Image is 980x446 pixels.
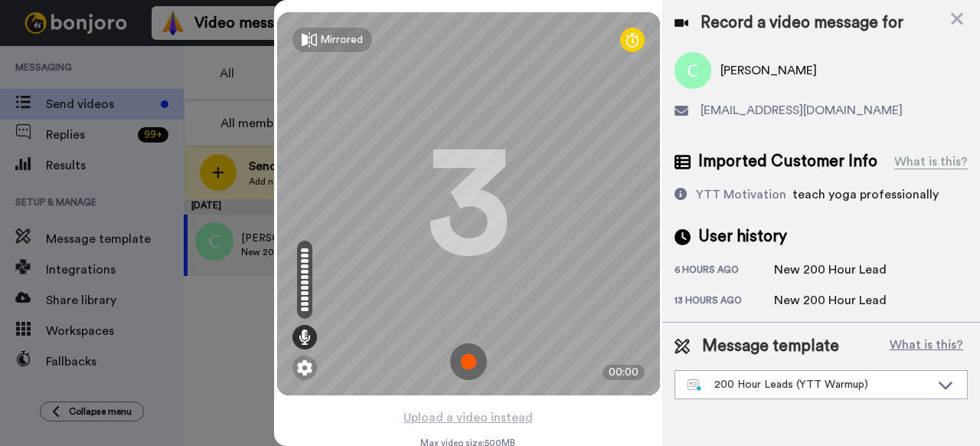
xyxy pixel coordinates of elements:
[774,291,887,310] div: New 200 Hour Lead
[688,377,930,392] div: 200 Hour Leads (YTT Warmup)
[792,189,939,201] span: teach yoga professionally
[698,150,877,173] span: Imported Customer Info
[774,261,887,279] div: New 200 Hour Lead
[885,335,968,358] button: What is this?
[675,264,774,279] div: 6 hours ago
[894,152,968,171] div: What is this?
[702,335,839,358] span: Message template
[675,294,774,310] div: 13 hours ago
[698,225,787,248] span: User history
[688,379,702,392] img: nextgen-template.svg
[603,365,645,380] div: 00:00
[701,101,903,120] span: [EMAIL_ADDRESS][DOMAIN_NAME]
[450,343,487,380] img: ic_record_start.svg
[696,185,786,204] div: YTT Motivation
[426,146,511,261] div: 3
[297,360,312,375] img: ic_gear.svg
[399,408,537,428] button: Upload a video instead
